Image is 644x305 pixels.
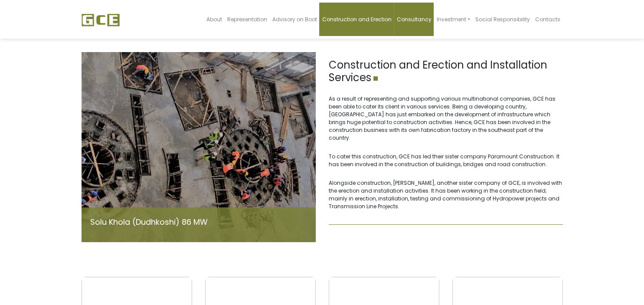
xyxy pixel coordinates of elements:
a: Investment [434,3,472,36]
span: About [206,16,222,23]
h1: Construction and Erection and Installation Services [329,59,563,84]
span: Social Responsibility [475,16,530,23]
a: Social Responsibility [473,3,533,36]
img: GCE Group [82,13,120,26]
p: As a result of representing and supporting various multinational companies, GCE has been able to ... [329,95,563,142]
span: Contacts [535,16,560,23]
p: Alongside construction, [PERSON_NAME], another sister company of GCE, is involved with the erecti... [329,179,563,210]
p: To cater this construction, GCE has led their sister company Paramount Construction. It has been ... [329,153,563,168]
img: Solu-Dudhkoshi-Erection-1.jpeg [82,52,316,242]
span: Construction and Erection [322,16,391,23]
a: Solu Khola (Dudhkoshi) 86 MW [90,216,208,227]
a: About [203,3,224,36]
a: Contacts [533,3,563,36]
span: Advisory on Boot [272,16,317,23]
a: Advisory on Boot [269,3,319,36]
span: Representation [227,16,267,23]
a: Consultancy [394,3,434,36]
span: Investment [436,16,466,23]
a: Representation [224,3,269,36]
a: Construction and Erection [319,3,394,36]
span: Consultancy [396,16,431,23]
